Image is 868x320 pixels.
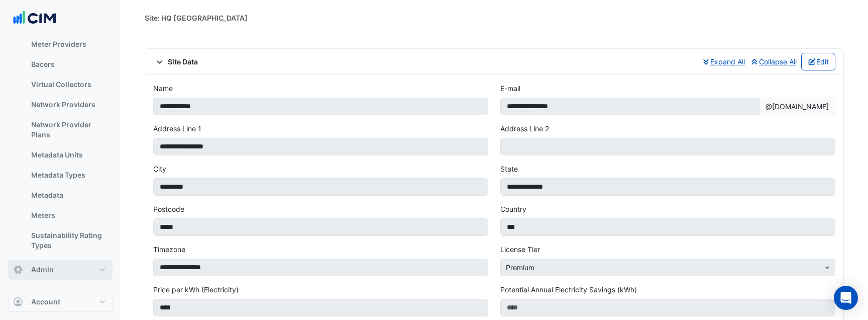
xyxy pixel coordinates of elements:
a: Virtual Collectors [23,74,113,95]
label: Postcode [153,204,184,214]
label: City [153,164,166,174]
label: Name [153,83,173,94]
a: Meter Providers [23,34,113,54]
a: Metadata Units [23,145,113,165]
button: Collapse All [749,53,797,70]
label: Address Line 2 [500,123,549,134]
div: Open Intercom Messenger [834,286,858,310]
label: E-mail [500,83,520,94]
label: License Tier [500,244,540,255]
button: Expand All [701,53,746,70]
span: @[DOMAIN_NAME] [759,98,835,115]
img: Company Logo [12,8,57,28]
label: State [500,164,518,174]
button: Edit [801,53,836,70]
label: Timezone [153,244,185,255]
a: Sustainability Rating Types [23,225,113,256]
span: Site Data [153,56,198,67]
span: Account [31,297,60,307]
a: Bacers [23,54,113,74]
a: Metadata [23,185,113,205]
label: Potential Annual Electricity Savings (kWh) [500,284,637,295]
app-icon: Admin [13,265,23,275]
button: Account [8,292,113,312]
label: Address Line 1 [153,123,201,134]
div: Site: HQ [GEOGRAPHIC_DATA] [145,13,248,23]
label: Country [500,204,526,214]
a: Metadata Types [23,165,113,185]
span: Admin [31,265,54,275]
a: Meters [23,205,113,225]
a: Network Provider Plans [23,115,113,145]
a: Network Providers [23,95,113,115]
button: Admin [8,260,113,280]
label: Price per kWh (Electricity) [153,284,239,295]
